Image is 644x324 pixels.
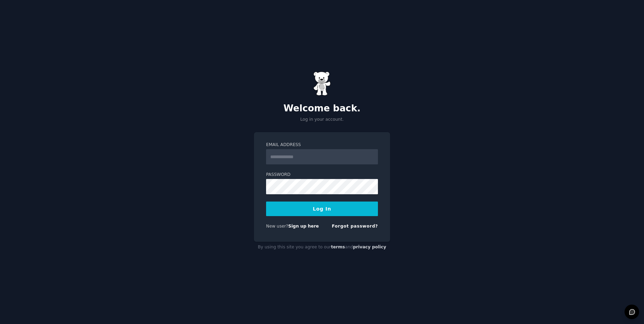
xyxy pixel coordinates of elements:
img: Gummy Bear [313,71,331,96]
a: terms [331,245,345,249]
a: Forgot password? [332,224,378,229]
label: Email Address [266,142,378,148]
span: New user? [266,224,288,229]
a: Sign up here [288,224,319,229]
label: Password [266,172,378,178]
h2: Welcome back. [254,103,390,114]
a: privacy policy [353,245,386,249]
div: By using this site you agree to our and [254,242,390,253]
p: Log in your account. [254,117,390,123]
button: Log In [266,202,378,216]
